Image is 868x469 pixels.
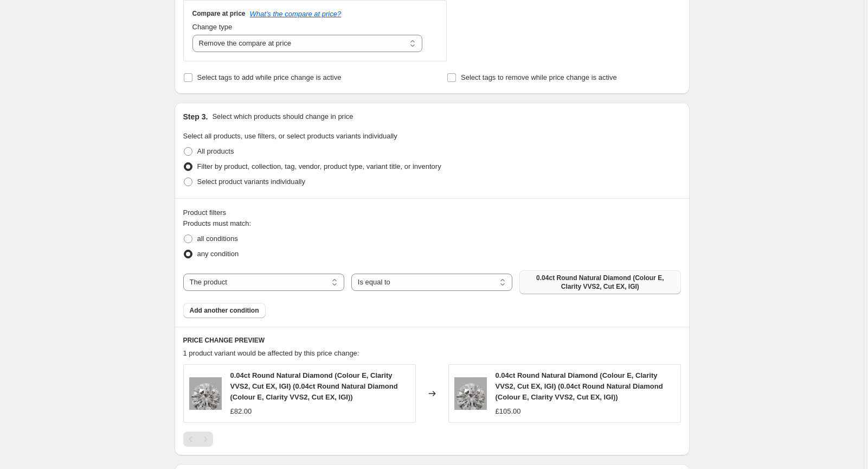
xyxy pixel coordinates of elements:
[183,303,266,318] button: Add another condition
[519,270,680,294] button: 0.04ct Round Natural Diamond (Colour E, Clarity VVS2, Cut EX, IGI)
[212,111,353,122] p: Select which products should change in price
[197,147,234,155] span: All products
[183,111,208,122] h2: Step 3.
[189,377,222,410] img: 250_0f8f1c35-7a26-4322-a1e8-66b9c47c554d_80x.webp
[197,250,239,258] span: any condition
[183,207,681,218] div: Product filters
[183,349,359,357] span: 1 product variant would be affected by this price change:
[230,406,252,417] div: £82.00
[197,162,441,170] span: Filter by product, collection, tag, vendor, product type, variant title, or inventory
[496,406,521,417] div: £105.00
[461,73,617,81] span: Select tags to remove while price change is active
[183,219,252,227] span: Products must match:
[197,234,238,243] span: all conditions
[496,371,663,401] span: 0.04ct Round Natural Diamond (Colour E, Clarity VVS2, Cut EX, IGI) (0.04ct Round Natural Diamond ...
[197,178,305,186] span: Select product variants individually
[192,23,233,31] span: Change type
[190,306,259,315] span: Add another condition
[250,10,342,18] button: What's the compare at price?
[183,432,213,447] nav: Pagination
[197,73,342,81] span: Select tags to add while price change is active
[230,371,398,401] span: 0.04ct Round Natural Diamond (Colour E, Clarity VVS2, Cut EX, IGI) (0.04ct Round Natural Diamond ...
[183,132,397,140] span: Select all products, use filters, or select products variants individually
[526,274,674,291] span: 0.04ct Round Natural Diamond (Colour E, Clarity VVS2, Cut EX, IGI)
[183,336,681,345] h6: PRICE CHANGE PREVIEW
[192,9,246,18] h3: Compare at price
[454,377,487,410] img: 250_0f8f1c35-7a26-4322-a1e8-66b9c47c554d_80x.webp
